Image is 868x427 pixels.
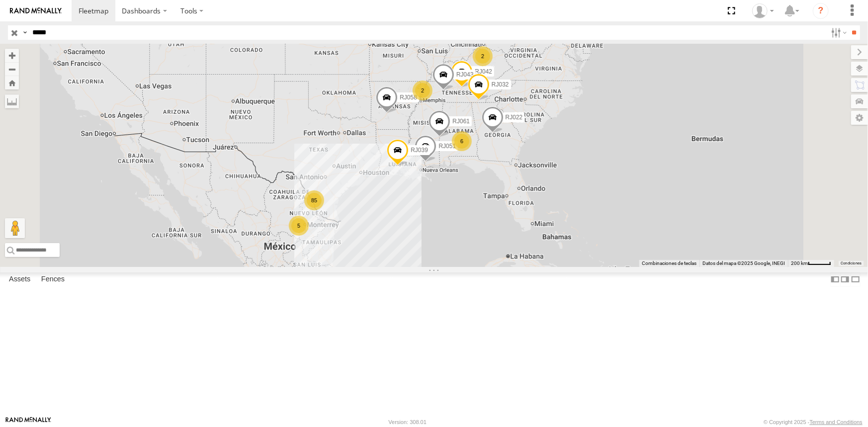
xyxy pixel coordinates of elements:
label: Dock Summary Table to the Right [840,272,850,287]
label: Map Settings [851,111,868,125]
a: Visit our Website [5,417,51,427]
span: RJ061 [452,117,470,124]
button: Escala del mapa: 200 km por 43 píxeles [788,260,834,267]
label: Assets [4,272,35,286]
button: Arrastra el hombrecito naranja al mapa para abrir Street View [5,218,25,238]
button: Zoom Home [5,76,19,89]
div: Reynaldo Alvarado [749,3,778,18]
div: 5 [289,216,309,236]
div: 2 [413,81,433,100]
label: Search Query [21,25,29,40]
label: Dock Summary Table to the Left [830,272,840,287]
div: Version: 308.01 [389,419,427,425]
label: Measure [5,94,19,108]
div: 6 [452,131,472,151]
span: RJ051 [438,142,456,149]
span: RJ058 [400,94,417,101]
a: Terms and Conditions [810,419,863,425]
button: Zoom in [5,49,19,62]
label: Search Filter Options [827,25,849,40]
span: RJ043 [456,71,474,78]
span: RJ032 [492,81,509,87]
button: Zoom out [5,62,19,76]
img: rand-logo.svg [10,7,62,14]
div: © Copyright 2025 - [764,419,863,425]
span: RJ039 [411,147,428,154]
span: RJ022 [506,114,523,121]
div: 85 [304,190,324,210]
label: Fences [36,272,70,286]
div: 2 [473,46,493,66]
span: Datos del mapa ©2025 Google, INEGI [702,260,785,266]
i: ? [813,3,829,19]
label: Hide Summary Table [851,272,861,287]
span: RJ042 [475,68,492,75]
button: Combinaciones de teclas [642,260,696,267]
a: Condiciones (se abre en una nueva pestaña) [841,261,862,265]
span: 200 km [791,260,808,266]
